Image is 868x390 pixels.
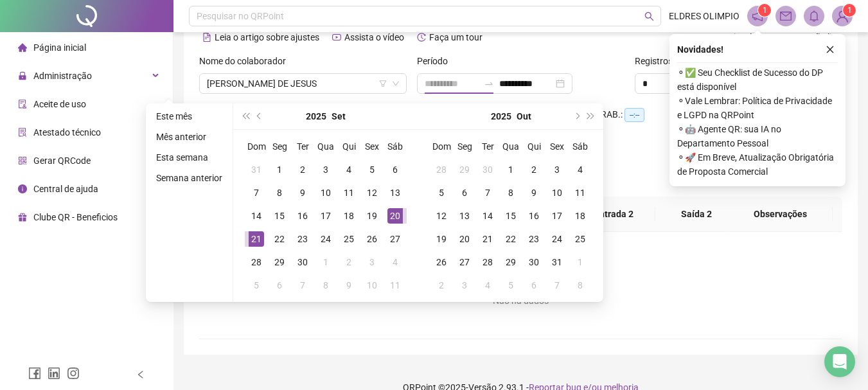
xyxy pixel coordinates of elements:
[249,162,264,177] div: 31
[669,9,740,23] span: ELDRES OLIMPIO
[434,185,449,200] div: 5
[572,278,588,293] div: 8
[318,278,333,293] div: 8
[245,135,268,158] th: Dom
[387,231,403,247] div: 27
[677,122,838,150] span: ⚬ 🤖 Agente QR: sua IA no Departamento Pessoal
[453,227,476,251] td: 2025-10-20
[249,254,264,270] div: 28
[384,204,407,227] td: 2025-09-20
[268,227,291,251] td: 2025-09-22
[364,185,380,200] div: 12
[295,231,310,247] div: 23
[199,54,294,68] label: Nome do colaborador
[341,208,357,224] div: 18
[364,162,380,177] div: 5
[33,71,92,81] span: Administração
[526,208,542,224] div: 16
[364,231,380,247] div: 26
[33,42,86,53] span: Página inicial
[522,204,545,227] td: 2025-10-16
[526,231,542,247] div: 23
[360,274,384,297] td: 2025-10-10
[655,197,738,232] th: Saída 2
[476,158,499,181] td: 2025-09-30
[824,346,855,377] div: Open Intercom Messenger
[268,251,291,274] td: 2025-09-29
[569,274,592,297] td: 2025-11-08
[808,10,820,22] span: bell
[249,278,264,293] div: 5
[337,251,360,274] td: 2025-10-02
[291,135,314,158] th: Ter
[18,156,27,165] span: qrcode
[295,254,310,270] div: 30
[33,127,101,137] span: Atestado técnico
[457,254,472,270] div: 27
[360,251,384,274] td: 2025-10-03
[268,204,291,227] td: 2025-09-15
[572,185,588,200] div: 11
[151,150,227,165] li: Esta semana
[245,251,268,274] td: 2025-09-28
[268,135,291,158] th: Seg
[738,207,822,221] span: Observações
[268,158,291,181] td: 2025-09-01
[387,254,403,270] div: 4
[569,135,592,158] th: Sáb
[453,158,476,181] td: 2025-09-29
[569,158,592,181] td: 2025-10-04
[28,367,41,380] span: facebook
[387,278,403,293] div: 11
[272,254,287,270] div: 29
[522,274,545,297] td: 2025-11-06
[272,278,287,293] div: 6
[526,254,542,270] div: 30
[417,33,426,42] span: history
[18,213,27,222] span: gift
[476,251,499,274] td: 2025-10-28
[314,274,337,297] td: 2025-10-08
[337,204,360,227] td: 2025-09-18
[33,155,91,166] span: Gerar QRCode
[430,274,453,297] td: 2025-11-02
[549,185,565,200] div: 10
[545,181,569,204] td: 2025-10-10
[295,185,310,200] div: 9
[295,208,310,224] div: 16
[245,227,268,251] td: 2025-09-21
[249,185,264,200] div: 7
[480,231,495,247] div: 21
[572,254,588,270] div: 1
[522,158,545,181] td: 2025-10-02
[434,208,449,224] div: 12
[480,162,495,177] div: 30
[545,227,569,251] td: 2025-10-24
[503,162,518,177] div: 1
[526,162,542,177] div: 2
[453,251,476,274] td: 2025-10-27
[585,107,675,122] div: H. TRAB.:
[569,227,592,251] td: 2025-10-25
[430,204,453,227] td: 2025-10-12
[847,6,852,15] span: 1
[517,103,531,129] button: month panel
[457,278,472,293] div: 3
[569,181,592,204] td: 2025-10-11
[549,208,565,224] div: 17
[457,162,472,177] div: 29
[360,135,384,158] th: Sex
[318,162,333,177] div: 3
[151,109,227,124] li: Este mês
[728,197,833,232] th: Observações
[291,158,314,181] td: 2025-09-02
[434,162,449,177] div: 28
[522,181,545,204] td: 2025-10-09
[457,208,472,224] div: 13
[429,32,483,42] span: Faça um tour
[295,162,310,177] div: 2
[545,158,569,181] td: 2025-10-03
[379,80,387,87] span: filter
[33,212,118,222] span: Clube QR - Beneficios
[207,74,399,93] span: TATIANE SANTOS DE JESUS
